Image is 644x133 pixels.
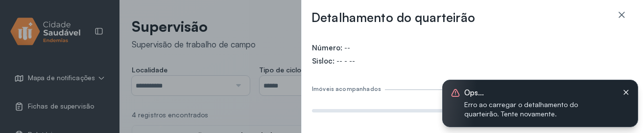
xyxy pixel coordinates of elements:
h3: Detalhamento do quarteirão [311,10,475,25]
span: Erro ao carregar o detalhamento do quarteirão. Tente novamente. [464,100,607,119]
span: -- [344,44,350,53]
span: Ops... [464,88,607,97]
span: Número: [312,44,342,53]
span: Sisloc: [312,57,334,66]
span: -- - -- [336,57,355,66]
div: Imóveis acompanhados [312,86,381,92]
